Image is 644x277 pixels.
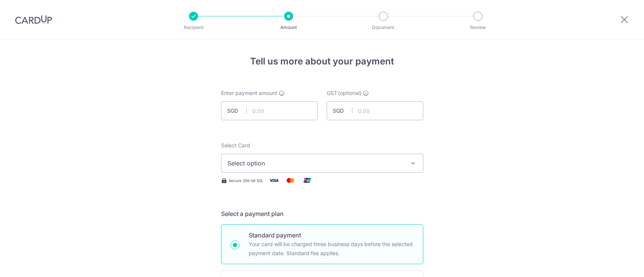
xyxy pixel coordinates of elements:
h4: Tell us more about your payment [221,55,423,68]
img: Visa [266,176,281,185]
input: 0.00 [221,101,318,120]
input: 0.00 [327,101,423,120]
span: (optional) [338,89,361,97]
img: Union Pay [300,176,315,185]
img: Mastercard [283,176,298,185]
span: Enter payment amount [221,89,277,97]
p: Standard payment [249,231,414,240]
span: Secure 256-bit SSL [229,178,263,184]
span: translation missing: en.payables.payment_networks.credit_card.summary.labels.select_card [221,142,250,148]
h5: Select a payment plan [221,209,423,218]
p: Amount [261,24,317,31]
button: Select option [221,154,423,173]
span: Select option [227,159,403,168]
span: SGD [333,107,352,115]
span: SGD [227,107,247,115]
img: CardUp [15,15,52,24]
p: Review [450,24,506,31]
p: Your card will be charged three business days before the selected payment date. Standard fee appl... [249,240,414,258]
p: Recipient [166,24,221,31]
p: Document [355,24,411,31]
span: GST [327,89,337,97]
